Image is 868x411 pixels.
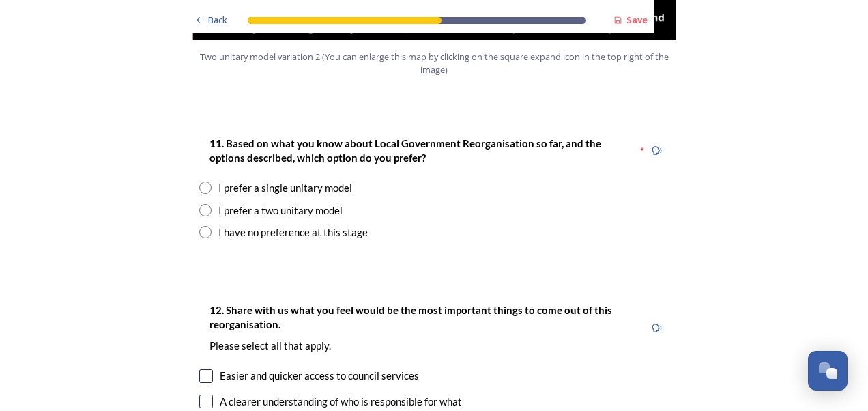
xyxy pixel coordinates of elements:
[208,14,227,27] span: Back
[808,351,848,391] button: Open Chat
[220,394,462,410] div: A clearer understanding of who is responsible for what
[218,180,352,196] div: I prefer a single unitary model
[209,304,614,330] strong: 12. Share with us what you feel would be the most important things to come out of this reorganisa...
[218,225,368,240] div: I have no preference at this stage
[220,368,419,384] div: Easier and quicker access to council services
[218,203,343,218] div: I prefer a two unitary model
[626,14,648,26] strong: Save
[209,339,634,353] p: Please select all that apply.
[199,51,669,76] span: Two unitary model variation 2 (You can enlarge this map by clicking on the square expand icon in ...
[209,137,603,164] strong: 11. Based on what you know about Local Government Reorganisation so far, and the options describe...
